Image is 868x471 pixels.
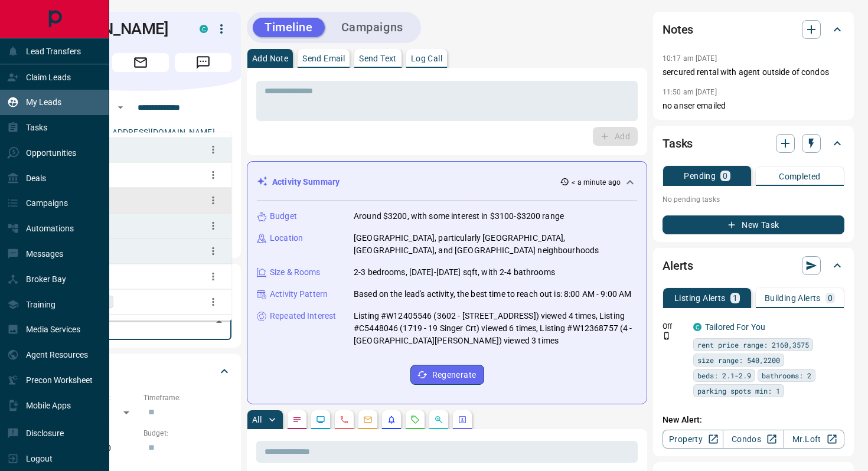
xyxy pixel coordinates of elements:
[663,54,717,63] p: 10:17 am [DATE]
[253,18,325,37] button: Timeline
[663,430,723,449] a: Property
[252,416,262,424] p: All
[363,415,373,424] svg: Emails
[143,392,231,403] p: Timeframe:
[663,215,844,234] button: New Task
[354,266,555,279] p: 2-3 bedrooms, [DATE]-[DATE] sqft, with 2-4 bathrooms
[663,129,844,158] div: Tasks
[175,53,231,72] span: Message
[143,428,231,439] p: Budget:
[784,430,844,449] a: Mr.Loft
[663,332,671,340] svg: Push Notification Only
[50,19,182,38] h1: [PERSON_NAME]
[272,176,340,188] p: Activity Summary
[765,294,821,302] p: Building Alerts
[270,310,336,322] p: Repeated Interest
[329,18,415,37] button: Campaigns
[693,323,701,331] div: condos.ca
[705,322,765,332] a: Tailored For You
[663,88,717,96] p: 11:50 am [DATE]
[697,369,751,381] span: beds: 2.1-2.9
[252,54,288,63] p: Add Note
[270,266,321,279] p: Size & Rooms
[354,310,637,347] p: Listing #W12405546 (3602 - [STREET_ADDRESS]) viewed 4 times, Listing #C5448046 (1719 - 19 Singer ...
[697,354,780,366] span: size range: 540,2200
[50,357,231,385] div: Criteria
[81,127,215,137] a: [EMAIL_ADDRESS][DOMAIN_NAME]
[316,415,325,424] svg: Lead Browsing Activity
[572,177,621,188] p: < a minute ago
[762,369,811,381] span: bathrooms: 2
[684,172,716,180] p: Pending
[663,191,844,208] p: No pending tasks
[458,415,467,424] svg: Agent Actions
[359,54,397,63] p: Send Text
[354,288,631,300] p: Based on the lead's activity, the best time to reach out is: 8:00 AM - 9:00 AM
[270,232,303,244] p: Location
[410,415,420,424] svg: Requests
[257,171,637,193] div: Activity Summary< a minute ago
[663,321,686,332] p: Off
[387,415,396,424] svg: Listing Alerts
[292,415,302,424] svg: Notes
[354,232,637,257] p: [GEOGRAPHIC_DATA], particularly [GEOGRAPHIC_DATA], [GEOGRAPHIC_DATA], and [GEOGRAPHIC_DATA] neigh...
[663,100,844,112] p: no anser emailed
[663,256,693,275] h2: Alerts
[697,385,780,397] span: parking spots min: 1
[663,20,693,39] h2: Notes
[663,251,844,280] div: Alerts
[779,172,821,181] p: Completed
[723,430,784,449] a: Condos
[663,66,844,78] p: sercured rental with agent outside of condos
[411,54,442,63] p: Log Call
[733,294,738,302] p: 1
[270,210,297,223] p: Budget
[410,365,484,385] button: Regenerate
[354,210,564,223] p: Around $3200, with some interest in $3100-$3200 range
[663,414,844,426] p: New Alert:
[112,53,169,72] span: Email
[663,15,844,44] div: Notes
[828,294,833,302] p: 0
[302,54,345,63] p: Send Email
[270,288,328,300] p: Activity Pattern
[663,134,693,153] h2: Tasks
[113,100,128,115] button: Open
[200,25,208,33] div: condos.ca
[674,294,726,302] p: Listing Alerts
[434,415,443,424] svg: Opportunities
[340,415,349,424] svg: Calls
[697,339,809,351] span: rent price range: 2160,3575
[723,172,727,180] p: 0
[211,313,227,330] button: Close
